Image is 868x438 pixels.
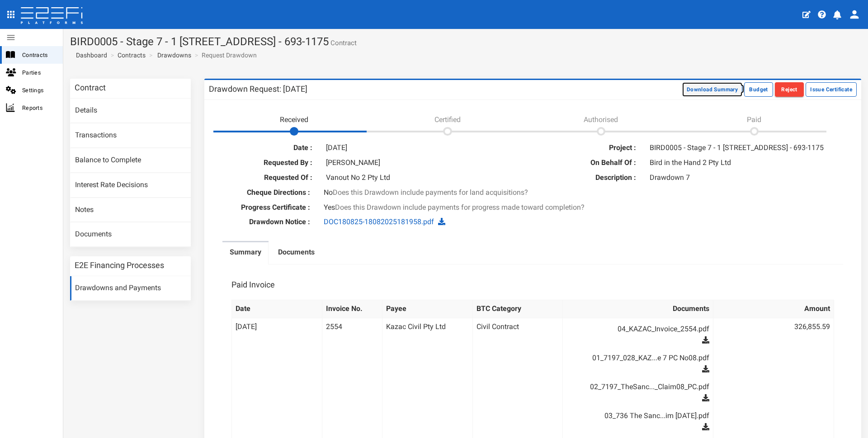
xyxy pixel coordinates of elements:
[209,203,317,213] label: Progress Certificate :
[209,217,317,227] label: Drawdown Notice :
[713,300,834,318] th: Amount
[319,158,526,168] div: [PERSON_NAME]
[744,82,773,97] button: Budget
[193,51,257,60] li: Request Drawdown
[576,409,709,423] a: 03_736 The Sanc...im [DATE].pdf
[70,173,191,198] a: Interest Rate Decisions
[209,188,317,198] label: Cheque Directions :
[209,85,307,93] h3: Drawdown Request: [DATE]
[563,300,713,318] th: Documents
[118,51,146,60] a: Contracts
[70,148,191,173] a: Balance to Complete
[231,281,275,289] h3: Paid Invoice
[216,143,319,153] label: Date :
[70,36,861,47] h1: BIRD0005 - Stage 7 - 1 [STREET_ADDRESS] - 693-1175
[216,158,319,168] label: Requested By :
[335,203,585,212] span: Does this Drawdown include payments for progress made toward completion?
[216,173,319,183] label: Requested Of :
[70,123,191,148] a: Transactions
[682,85,744,93] a: Download Summary
[576,351,709,365] a: 01_7197_028_KAZ...e 7 PC No08.pdf
[643,143,850,153] div: BIRD0005 - Stage 7 - 1 [STREET_ADDRESS] - 693-1175
[231,300,322,318] th: Date
[72,52,107,59] span: Dashboard
[70,99,191,123] a: Details
[747,115,761,124] span: Paid
[434,115,461,124] span: Certified
[576,322,709,336] a: 04_KAZAC_Invoice_2554.pdf
[70,198,191,222] a: Notes
[584,115,618,124] span: Authorised
[319,143,526,153] div: [DATE]
[333,188,528,197] span: Does this Drawdown include payments for land acquisitions?
[280,115,308,124] span: Received
[329,40,357,47] small: Contract
[70,276,191,301] a: Drawdowns and Payments
[744,85,775,93] a: Budget
[271,242,322,265] a: Documents
[22,103,56,113] span: Reports
[806,82,857,97] button: Issue Certificate
[775,82,804,97] button: Reject
[222,242,269,265] a: Summary
[324,217,434,226] a: DOC180825-18082025181958.pdf
[22,50,56,60] span: Contracts
[70,222,191,247] a: Documents
[22,85,56,95] span: Settings
[806,85,857,93] a: Issue Certificate
[682,82,742,97] button: Download Summary
[230,247,261,258] label: Summary
[319,173,526,183] div: Vanout No 2 Pty Ltd
[317,188,749,198] div: No
[539,158,643,168] label: On Behalf Of :
[75,261,164,269] h3: E2E Financing Processes
[278,247,315,258] label: Documents
[157,51,191,60] a: Drawdowns
[317,203,749,213] div: Yes
[72,51,107,60] a: Dashboard
[472,300,563,318] th: BTC Category
[576,380,709,394] a: 02_7197_TheSanc..._Claim08_PC.pdf
[382,300,472,318] th: Payee
[643,173,850,183] div: Drawdown 7
[322,300,382,318] th: Invoice No.
[539,173,643,183] label: Description :
[539,143,643,153] label: Project :
[75,84,106,92] h3: Contract
[22,67,56,78] span: Parties
[643,158,850,168] div: Bird in the Hand 2 Pty Ltd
